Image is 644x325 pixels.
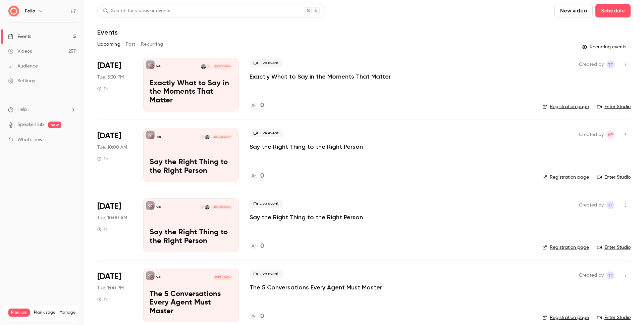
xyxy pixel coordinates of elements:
[97,156,109,161] div: 1 h
[97,39,120,50] button: Upcoming
[8,309,30,317] span: Premium
[213,275,232,280] span: [DATE] 1:00 PM
[97,60,121,71] span: [DATE]
[141,39,163,50] button: Recurring
[97,74,124,81] span: Tue, 3:30 PM
[250,270,283,278] span: Live event
[205,205,210,210] img: Ryan Young
[579,201,604,209] span: Created by
[17,136,43,143] span: What's new
[542,103,589,110] a: Registration page
[150,290,232,316] p: The 5 Conversations Every Agent Must Master
[8,33,31,40] div: Events
[97,58,132,111] div: Sep 30 Tue, 3:30 PM (America/New York)
[211,205,232,210] span: [DATE] 10:00 AM
[212,64,232,69] span: [DATE] 3:30 PM
[156,205,161,209] p: Fello
[8,106,76,113] li: help-dropdown-opener
[97,227,109,232] div: 1 h
[97,128,132,182] div: Oct 14 Tue, 10:00 AM (America/New York)
[143,128,239,182] a: Say the Right Thing to the Right PersonFelloRyan YoungP[DATE] 10:00 AMSay the Right Thing to the ...
[150,228,232,246] p: Say the Right Thing to the Right Person
[597,244,631,251] a: Enter Studio
[97,285,124,291] span: Tue, 1:00 PM
[97,201,121,212] span: [DATE]
[97,269,132,322] div: Oct 28 Tue, 1:00 PM (America/New York)
[260,101,264,110] h4: 0
[200,134,205,140] div: P
[201,64,206,69] img: Ryan Young
[150,158,232,176] p: Say the Right Thing to the Right Person
[8,6,19,16] img: Fello
[97,215,127,221] span: Tue, 10:00 AM
[606,201,614,209] span: Tharun Tiruveedula
[250,312,264,321] a: 0
[8,63,38,69] div: Audience
[608,271,613,279] span: TT
[97,271,121,282] span: [DATE]
[143,269,239,322] a: The 5 Conversations Every Agent Must MasterFello[DATE] 1:00 PMThe 5 Conversations Every Agent Mus...
[8,78,35,84] div: Settings
[595,4,631,17] button: Schedule
[608,60,613,68] span: TT
[17,121,44,128] a: SpeakerHub
[606,131,614,139] span: Aayush Panjikar
[8,48,32,55] div: Videos
[250,101,264,110] a: 0
[250,283,382,291] a: The 5 Conversations Every Agent Must Master
[260,242,264,251] h4: 0
[250,143,363,151] a: Say the Right Thing to the Right Person
[59,310,75,315] a: Manage
[542,314,589,321] a: Registration page
[211,135,232,139] span: [DATE] 10:00 AM
[143,198,239,252] a: Say the Right Thing to the Right PersonFelloRyan YoungP[DATE] 10:00 AMSay the Right Thing to the ...
[250,213,363,221] a: Say the Right Thing to the Right Person
[608,131,613,139] span: AP
[250,129,283,137] span: Live event
[97,131,121,141] span: [DATE]
[206,64,211,69] div: P
[97,198,132,252] div: Oct 14 Tue, 10:00 AM (America/New York)
[97,86,109,91] div: 1 h
[250,73,391,81] a: Exactly What to Say in the Moments That Matter
[597,314,631,321] a: Enter Studio
[260,172,264,181] h4: 0
[48,122,61,128] span: new
[250,172,264,181] a: 0
[579,42,631,52] button: Recurring events
[579,60,604,68] span: Created by
[606,60,614,68] span: Tharun Tiruveedula
[150,79,232,105] p: Exactly What to Say in the Moments That Matter
[250,200,283,208] span: Live event
[597,103,631,110] a: Enter Studio
[554,4,593,17] button: New video
[579,131,604,139] span: Created by
[579,271,604,279] span: Created by
[126,39,136,50] button: Past
[156,65,161,68] p: Fello
[97,144,127,151] span: Tue, 10:00 AM
[250,59,283,67] span: Live event
[156,276,161,279] p: Fello
[597,174,631,181] a: Enter Studio
[608,201,613,209] span: TT
[97,297,109,302] div: 1 h
[200,204,205,210] div: P
[143,58,239,111] a: Exactly What to Say in the Moments That MatterFelloPRyan Young[DATE] 3:30 PMExactly What to Say i...
[156,135,161,139] p: Fello
[260,312,264,321] h4: 0
[17,106,27,113] span: Help
[542,174,589,181] a: Registration page
[542,244,589,251] a: Registration page
[606,271,614,279] span: Tharun Tiruveedula
[250,242,264,251] a: 0
[103,7,170,14] div: Search for videos or events
[68,137,76,143] iframe: Noticeable Trigger
[25,8,35,14] h6: Fello
[97,28,118,36] h1: Events
[34,310,55,315] span: Plan usage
